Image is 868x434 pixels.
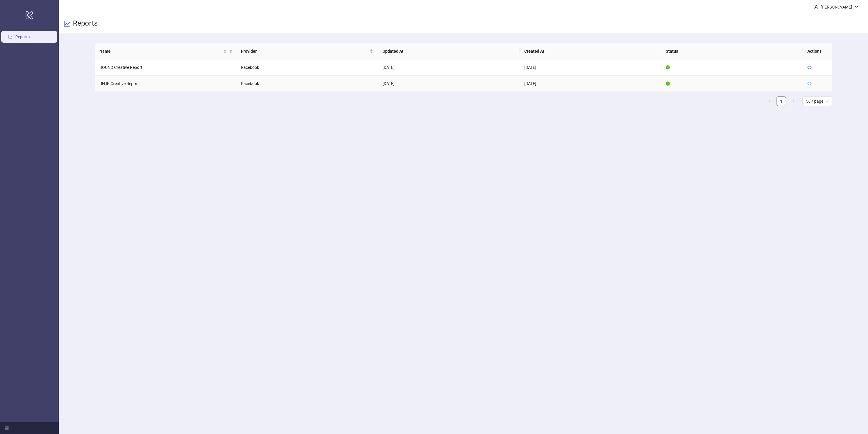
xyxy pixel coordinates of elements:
[807,81,812,86] a: eye
[777,97,786,106] a: 1
[64,20,71,27] span: line-chart
[818,4,854,10] div: [PERSON_NAME]
[666,82,670,86] span: check-circle
[768,99,771,103] span: left
[520,43,661,59] th: Created At
[666,65,670,69] span: check-circle
[236,43,378,59] th: Provider
[788,97,798,106] button: right
[791,99,795,103] span: right
[99,48,222,54] span: Name
[73,19,98,29] h3: Reports
[765,97,774,106] li: Previous Page
[802,97,832,106] div: Page Size
[765,97,774,106] button: left
[236,76,378,92] td: Facebook
[520,59,661,76] td: [DATE]
[814,5,818,9] span: user
[95,43,236,59] th: Name
[807,65,812,70] a: eye
[229,49,233,53] span: filter
[241,48,368,54] span: Provider
[777,97,786,106] li: 1
[5,426,9,430] span: menu-fold
[378,43,520,59] th: Updated At
[661,43,803,59] th: Status
[788,97,798,106] li: Next Page
[236,59,378,76] td: Facebook
[15,34,30,39] a: Reports
[378,59,520,76] td: [DATE]
[95,76,236,92] td: UN:IK Creative Report
[378,76,520,92] td: [DATE]
[806,97,829,106] span: 50 / page
[95,59,236,76] td: BOUND Creative Report
[854,5,859,9] span: down
[520,76,661,92] td: [DATE]
[803,43,832,59] th: Actions
[228,47,234,56] span: filter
